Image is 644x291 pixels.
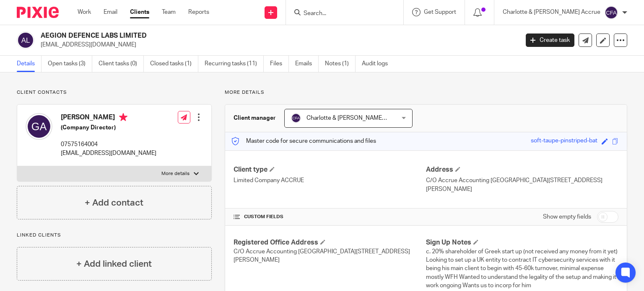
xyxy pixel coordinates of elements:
span: Charlotte & [PERSON_NAME] Accrue [306,115,404,121]
a: Reports [188,8,209,16]
span: C/O Accrue Accounting [GEOGRAPHIC_DATA][STREET_ADDRESS][PERSON_NAME] [234,249,410,263]
p: Master code for secure communications and files [231,137,376,145]
p: C/O Accrue Accounting [GEOGRAPHIC_DATA][STREET_ADDRESS][PERSON_NAME] [426,176,618,193]
p: Charlotte & [PERSON_NAME] Accrue [503,8,600,16]
span: c. 20% shareholder of Greek start up (not received any money from it yet) Looking to set up a UK ... [426,249,618,288]
a: Team [162,8,176,16]
a: Notes (1) [325,56,356,72]
p: [EMAIL_ADDRESS][DOMAIN_NAME] [41,41,513,49]
span: Get Support [424,9,456,15]
p: More details [225,89,627,96]
h4: Registered Office Address [234,238,426,247]
div: soft-taupe-pinstriped-bat [531,136,597,146]
h4: Sign Up Notes [426,238,618,247]
h4: Address [426,165,618,174]
a: Recurring tasks (11) [205,56,264,72]
h4: Client type [234,165,426,174]
a: Audit logs [362,56,394,72]
h3: Client manager [234,114,276,122]
p: Linked clients [17,232,212,239]
a: Email [104,8,117,16]
i: Primary [119,113,127,121]
h2: AEGION DEFENCE LABS LIMITED [41,31,419,40]
input: Search [303,10,378,18]
h4: [PERSON_NAME] [61,113,156,124]
h4: + Add contact [85,196,143,209]
img: svg%3E [26,113,52,140]
p: Limited Company ACCRUE [234,176,426,185]
a: Create task [526,33,574,47]
p: 07575164004 [61,140,156,149]
a: Closed tasks (1) [150,56,198,72]
a: Emails [295,56,319,72]
a: Work [78,8,91,16]
img: svg%3E [605,6,618,19]
a: Client tasks (0) [99,56,144,72]
label: Show empty fields [543,213,591,221]
img: Pixie [17,7,59,18]
h4: CUSTOM FIELDS [234,214,426,220]
a: Open tasks (3) [48,56,92,72]
a: Files [270,56,289,72]
h5: (Company Director) [61,124,156,132]
a: Clients [130,8,149,16]
a: Details [17,56,42,72]
h4: + Add linked client [76,258,152,270]
img: svg%3E [17,31,34,49]
p: More details [161,170,190,177]
img: svg%3E [291,113,301,123]
p: [EMAIL_ADDRESS][DOMAIN_NAME] [61,149,156,157]
p: Client contacts [17,89,212,96]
